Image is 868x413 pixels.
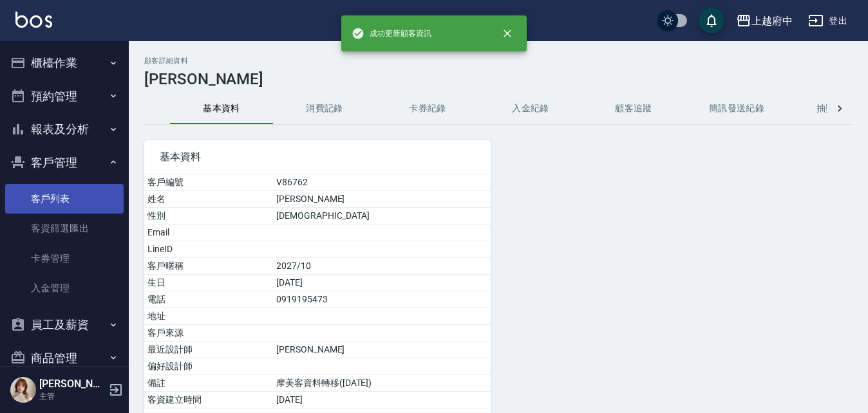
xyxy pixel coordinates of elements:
[273,275,491,291] td: [DATE]
[273,258,491,275] td: 2027/10
[5,146,124,179] button: 客戶管理
[273,208,491,225] td: [DEMOGRAPHIC_DATA]
[144,392,273,408] td: 客資建立時間
[273,191,491,208] td: [PERSON_NAME]
[731,8,798,34] button: 上越府中
[144,325,273,342] td: 客戶來源
[160,151,475,163] span: 基本資料
[5,308,124,342] button: 員工及薪資
[273,392,491,408] td: [DATE]
[144,191,273,208] td: 姓名
[144,308,273,325] td: 地址
[582,93,685,124] button: 顧客追蹤
[144,241,273,258] td: LineID
[144,291,273,308] td: 電話
[5,46,124,80] button: 櫃檯作業
[144,358,273,375] td: 偏好設計師
[479,93,582,124] button: 入金紀錄
[352,27,431,40] span: 成功更新顧客資訊
[5,184,124,214] a: 客戶列表
[493,19,522,48] button: close
[10,377,36,403] img: Person
[15,12,52,28] img: Logo
[5,244,124,273] a: 卡券管理
[5,80,124,113] button: 預約管理
[39,378,105,390] h5: [PERSON_NAME]
[273,375,491,392] td: 摩美客資料轉移([DATE])
[273,342,491,358] td: [PERSON_NAME]
[39,390,105,402] p: 主管
[5,273,124,303] a: 入金管理
[751,13,793,29] div: 上越府中
[803,9,853,33] button: 登出
[144,342,273,358] td: 最近設計師
[144,70,853,88] h3: [PERSON_NAME]
[144,225,273,241] td: Email
[685,93,788,124] button: 簡訊發送紀錄
[5,214,124,243] a: 客資篩選匯出
[144,208,273,225] td: 性別
[144,174,273,191] td: 客戶編號
[273,291,491,308] td: 0919195473
[699,8,724,33] button: save
[144,57,853,65] h2: 顧客詳細資料
[273,174,491,191] td: V86762
[273,93,376,124] button: 消費記錄
[170,93,273,124] button: 基本資料
[5,113,124,146] button: 報表及分析
[144,275,273,291] td: 生日
[144,375,273,392] td: 備註
[376,93,479,124] button: 卡券紀錄
[144,258,273,275] td: 客戶暱稱
[5,342,124,375] button: 商品管理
